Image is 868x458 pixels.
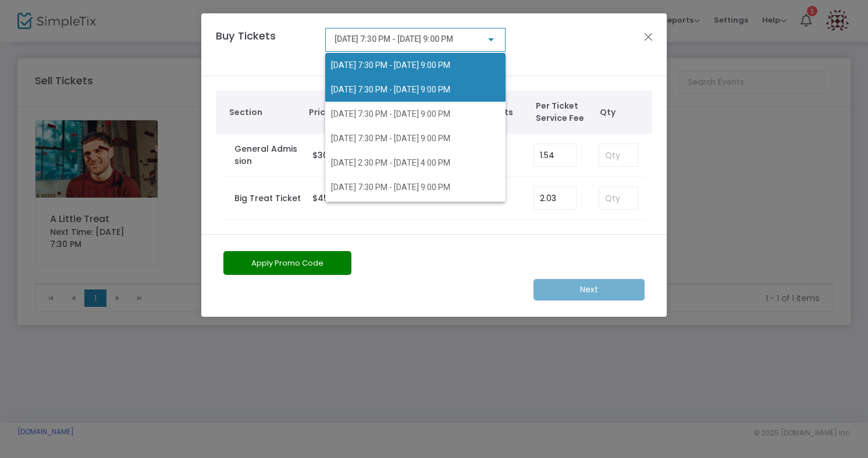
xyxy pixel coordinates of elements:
[331,109,450,119] span: [DATE] 7:30 PM - [DATE] 9:00 PM
[331,60,450,70] span: [DATE] 7:30 PM - [DATE] 9:00 PM
[331,183,450,192] span: [DATE] 7:30 PM - [DATE] 9:00 PM
[331,134,450,143] span: [DATE] 7:30 PM - [DATE] 9:00 PM
[331,85,450,94] span: [DATE] 7:30 PM - [DATE] 9:00 PM
[331,158,450,167] span: [DATE] 2:30 PM - [DATE] 4:00 PM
